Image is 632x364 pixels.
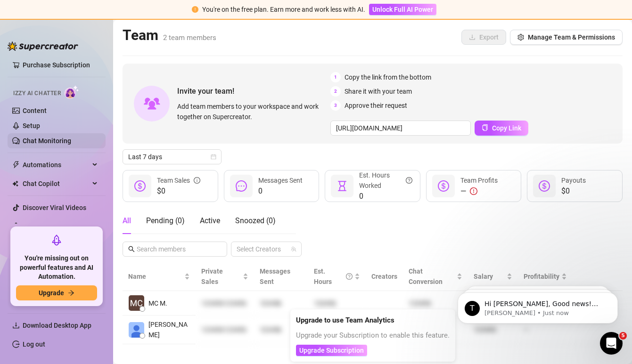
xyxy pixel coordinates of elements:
button: Unlock Full AI Power [369,4,436,15]
span: search [128,246,135,252]
span: Approve their request [345,100,407,111]
span: exclamation-circle [470,187,477,195]
span: $0 [561,186,586,197]
span: Active [200,216,220,225]
strong: Upgrade to use Team Analytics [296,316,394,324]
span: 5 [619,332,627,340]
div: 123456 [260,298,303,308]
span: rocket [51,235,62,246]
button: Upgradearrow-right [16,285,97,300]
span: question-circle [346,266,353,287]
span: download [12,322,20,329]
span: question-circle [406,170,412,191]
span: exclamation-circle [192,6,198,13]
div: Pending ( 0 ) [146,215,185,226]
a: Setup [23,122,40,129]
div: Team Sales [157,175,200,186]
td: 123456 [403,291,468,315]
span: Last 7 days [128,150,216,164]
span: Copy Link [492,124,521,132]
span: Invite your team! [177,85,330,97]
span: setting [517,34,524,40]
span: Payouts [561,177,586,184]
a: Chat Monitoring [23,137,71,145]
iframe: Intercom notifications message [443,273,632,339]
span: hourglass [337,180,348,192]
a: Unlock Full AI Power [369,6,436,13]
div: Est. Hours Worked [359,170,412,191]
div: 123456 123456 [201,298,248,308]
img: Chat Copilot [12,180,18,187]
a: Purchase Subscription [23,57,98,73]
div: Est. Hours [314,266,353,287]
img: halie bryant [129,322,144,338]
input: Search members [137,244,214,254]
span: Manage Team & Permissions [528,33,615,41]
span: 3 [330,100,341,111]
span: Messages Sent [258,177,303,184]
img: logo-BBDzfeDw.svg [8,41,78,51]
a: Discover Viral Videos [23,204,86,211]
span: [PERSON_NAME] [148,319,190,340]
div: All [123,215,131,226]
iframe: Intercom live chat [600,332,623,355]
div: 123456 [314,298,360,308]
span: 2 team members [163,33,216,42]
span: You're on the free plan. Earn more and work less with AI. [202,6,365,13]
span: $0 [157,186,200,197]
th: Name [123,262,196,291]
span: Add team members to your workspace and work together on Supercreator. [177,101,327,122]
a: Settings [23,223,48,230]
span: info-circle [194,175,200,186]
span: Snoozed ( 0 ) [235,216,276,225]
span: Unlock Full AI Power [372,6,433,13]
span: Download Desktop App [23,322,91,329]
span: Messages Sent [260,267,290,285]
span: arrow-right [68,290,74,296]
span: Copy the link from the bottom [345,72,431,82]
span: Upgrade [39,289,64,297]
button: Copy Link [475,121,528,136]
div: 123456 123456 [201,324,248,335]
span: calendar [211,154,216,160]
span: Chat Conversion [409,267,443,285]
span: MC M. [148,298,167,308]
span: 0 [359,191,412,202]
span: dollar-circle [438,180,449,192]
span: You're missing out on powerful features and AI Automation. [16,254,97,282]
button: Upgrade Subscription [296,345,367,356]
div: 123456 [260,324,303,335]
span: dollar-circle [134,180,146,192]
span: dollar-circle [539,180,550,192]
span: Team Profits [460,177,498,184]
span: Automations [23,157,90,172]
span: 2 [330,86,341,97]
img: MC Manuellah [129,295,144,311]
h2: Team [123,26,216,44]
span: Upgrade Subscription [299,347,364,354]
img: AI Chatter [65,85,79,99]
div: — [460,186,498,197]
span: message [236,180,247,192]
span: Name [128,271,182,282]
span: Izzy AI Chatter [13,89,61,98]
span: Chat Copilot [23,176,90,191]
a: Log out [23,340,45,348]
button: Manage Team & Permissions [510,30,623,45]
span: 1 [330,72,341,82]
th: Creators [366,262,403,291]
span: copy [482,124,488,131]
span: Private Sales [201,267,223,285]
a: Content [23,107,47,114]
span: 0 [258,186,303,197]
span: thunderbolt [12,161,20,169]
span: Upgrade your Subscription to enable this feature. [296,331,450,340]
span: team [291,246,296,252]
button: Export [461,30,506,45]
span: Share it with your team [345,86,412,97]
